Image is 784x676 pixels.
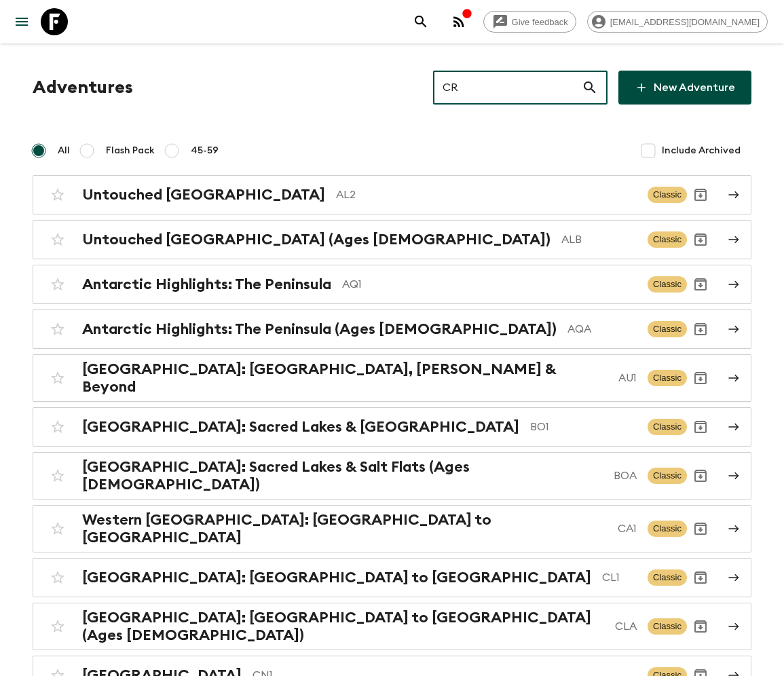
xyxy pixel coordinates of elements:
[82,609,604,644] h2: [GEOGRAPHIC_DATA]: [GEOGRAPHIC_DATA] to [GEOGRAPHIC_DATA] (Ages [DEMOGRAPHIC_DATA])
[648,370,687,386] span: Classic
[618,521,637,537] p: CA1
[106,144,155,157] span: Flash Pack
[687,515,714,542] button: Archive
[82,458,603,493] h2: [GEOGRAPHIC_DATA]: Sacred Lakes & Salt Flats (Ages [DEMOGRAPHIC_DATA])
[687,413,714,440] button: Archive
[33,354,751,402] a: [GEOGRAPHIC_DATA]: [GEOGRAPHIC_DATA], [PERSON_NAME] & BeyondAU1ClassicArchive
[687,181,714,208] button: Archive
[8,8,35,35] button: menu
[33,407,751,447] a: [GEOGRAPHIC_DATA]: Sacred Lakes & [GEOGRAPHIC_DATA]BO1ClassicArchive
[82,231,550,248] h2: Untouched [GEOGRAPHIC_DATA] (Ages [DEMOGRAPHIC_DATA])
[687,613,714,640] button: Archive
[82,569,591,586] h2: [GEOGRAPHIC_DATA]: [GEOGRAPHIC_DATA] to [GEOGRAPHIC_DATA]
[648,321,687,337] span: Classic
[687,564,714,591] button: Archive
[687,316,714,343] button: Archive
[407,8,434,35] button: search adventures
[33,220,751,259] a: Untouched [GEOGRAPHIC_DATA] (Ages [DEMOGRAPHIC_DATA])ALBClassicArchive
[82,511,607,546] h2: Western [GEOGRAPHIC_DATA]: [GEOGRAPHIC_DATA] to [GEOGRAPHIC_DATA]
[603,17,767,27] span: [EMAIL_ADDRESS][DOMAIN_NAME]
[615,618,637,635] p: CLA
[33,452,751,500] a: [GEOGRAPHIC_DATA]: Sacred Lakes & Salt Flats (Ages [DEMOGRAPHIC_DATA])BOAClassicArchive
[662,144,741,157] span: Include Archived
[33,74,133,101] h1: Adventures
[82,320,557,338] h2: Antarctic Highlights: The Peninsula (Ages [DEMOGRAPHIC_DATA])
[648,569,687,586] span: Classic
[618,370,637,386] p: AU1
[33,603,751,650] a: [GEOGRAPHIC_DATA]: [GEOGRAPHIC_DATA] to [GEOGRAPHIC_DATA] (Ages [DEMOGRAPHIC_DATA])CLAClassicArchive
[33,505,751,552] a: Western [GEOGRAPHIC_DATA]: [GEOGRAPHIC_DATA] to [GEOGRAPHIC_DATA]CA1ClassicArchive
[648,419,687,435] span: Classic
[191,144,219,157] span: 45-59
[567,321,637,337] p: AQA
[504,17,576,27] span: Give feedback
[33,558,751,597] a: [GEOGRAPHIC_DATA]: [GEOGRAPHIC_DATA] to [GEOGRAPHIC_DATA]CL1ClassicArchive
[82,418,519,436] h2: [GEOGRAPHIC_DATA]: Sacred Lakes & [GEOGRAPHIC_DATA]
[648,187,687,203] span: Classic
[82,186,325,204] h2: Untouched [GEOGRAPHIC_DATA]
[687,462,714,489] button: Archive
[687,364,714,392] button: Archive
[82,360,608,396] h2: [GEOGRAPHIC_DATA]: [GEOGRAPHIC_DATA], [PERSON_NAME] & Beyond
[561,231,637,248] p: ALB
[82,276,331,293] h2: Antarctic Highlights: The Peninsula
[33,175,751,214] a: Untouched [GEOGRAPHIC_DATA]AL2ClassicArchive
[602,569,637,586] p: CL1
[433,69,582,107] input: e.g. AR1, Argentina
[614,468,637,484] p: BOA
[648,231,687,248] span: Classic
[687,226,714,253] button: Archive
[33,309,751,349] a: Antarctic Highlights: The Peninsula (Ages [DEMOGRAPHIC_DATA])AQAClassicArchive
[648,276,687,293] span: Classic
[342,276,637,293] p: AQ1
[648,468,687,484] span: Classic
[58,144,70,157] span: All
[33,265,751,304] a: Antarctic Highlights: The PeninsulaAQ1ClassicArchive
[648,521,687,537] span: Classic
[336,187,637,203] p: AL2
[587,11,768,33] div: [EMAIL_ADDRESS][DOMAIN_NAME]
[618,71,751,105] a: New Adventure
[687,271,714,298] button: Archive
[483,11,576,33] a: Give feedback
[648,618,687,635] span: Classic
[530,419,637,435] p: BO1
